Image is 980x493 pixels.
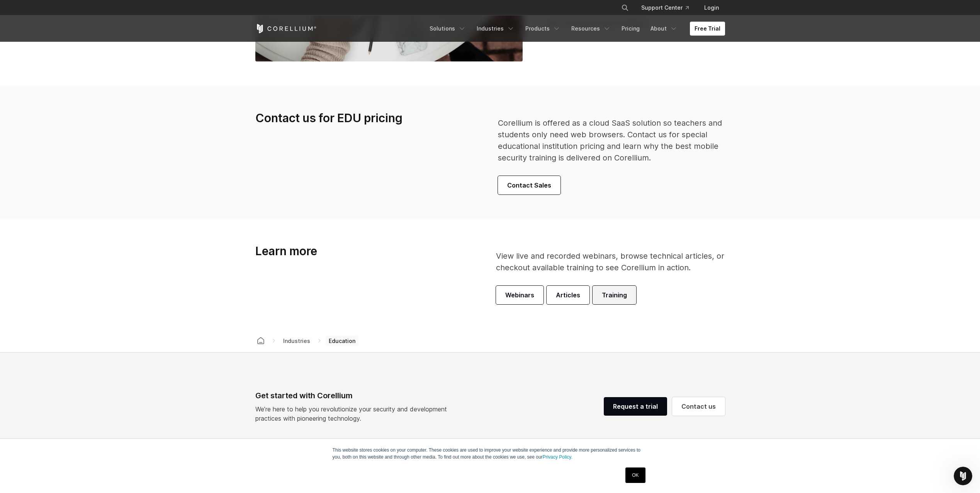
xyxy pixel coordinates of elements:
[625,467,645,483] a: OK
[254,335,268,346] a: Corellium home
[547,286,589,304] a: Articles
[498,176,560,194] a: Contact Sales
[954,467,972,485] iframe: Intercom live chat
[556,290,580,300] span: Articles
[255,390,453,401] div: Get started with Corellium
[521,22,565,36] a: Products
[543,454,572,460] a: Privacy Policy.
[567,22,615,36] a: Resources
[280,336,313,346] span: Industries
[602,290,627,300] span: Training
[498,117,725,164] p: Corellium is offered as a cloud SaaS solution so teachers and students only need web browsers. Co...
[496,250,725,273] p: View live and recorded webinars, browse technical articles, or checkout available training to see...
[496,286,544,304] a: Webinars
[690,22,725,36] a: Free Trial
[672,397,725,416] a: Contact us
[698,1,725,15] a: Login
[425,22,470,36] a: Solutions
[617,22,644,36] a: Pricing
[604,397,667,416] a: Request a trial
[280,337,313,345] div: Industries
[472,22,519,36] a: Industries
[646,22,682,36] a: About
[618,1,632,15] button: Search
[505,290,534,300] span: Webinars
[612,1,725,15] div: Navigation Menu
[635,1,695,15] a: Support Center
[255,111,482,126] h3: Contact us for EDU pricing
[326,336,358,346] span: Education
[425,22,725,36] div: Navigation Menu
[255,404,453,423] p: We’re here to help you revolutionize your security and development practices with pioneering tech...
[507,181,551,190] span: Contact Sales
[255,244,453,259] h3: Learn more
[255,24,317,33] a: Corellium Home
[593,286,636,304] a: Training
[333,447,648,461] p: This website stores cookies on your computer. These cookies are used to improve your website expe...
